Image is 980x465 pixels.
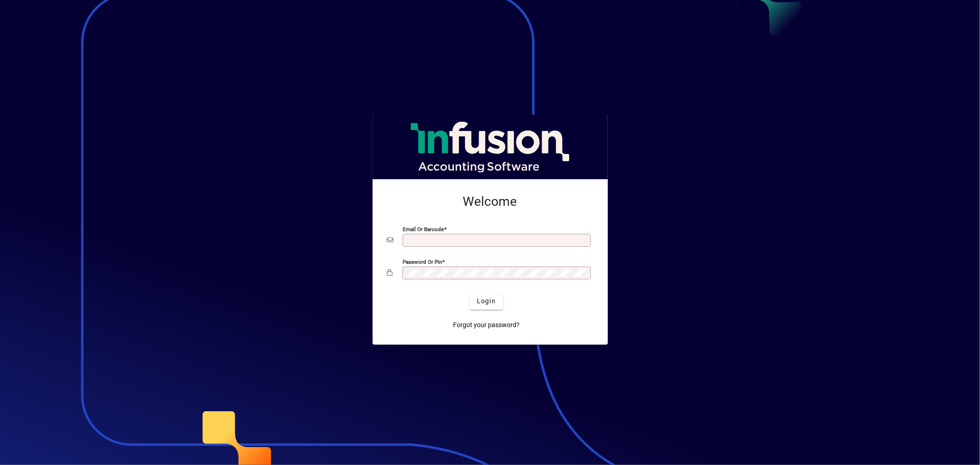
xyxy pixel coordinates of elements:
span: Forgot your password? [453,320,520,330]
mat-label: Password or Pin [403,258,442,265]
mat-label: Email or Barcode [403,226,444,232]
button: Login [470,293,503,310]
h2: Welcome [387,194,593,210]
span: Login [477,296,496,306]
a: Forgot your password? [449,317,523,334]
